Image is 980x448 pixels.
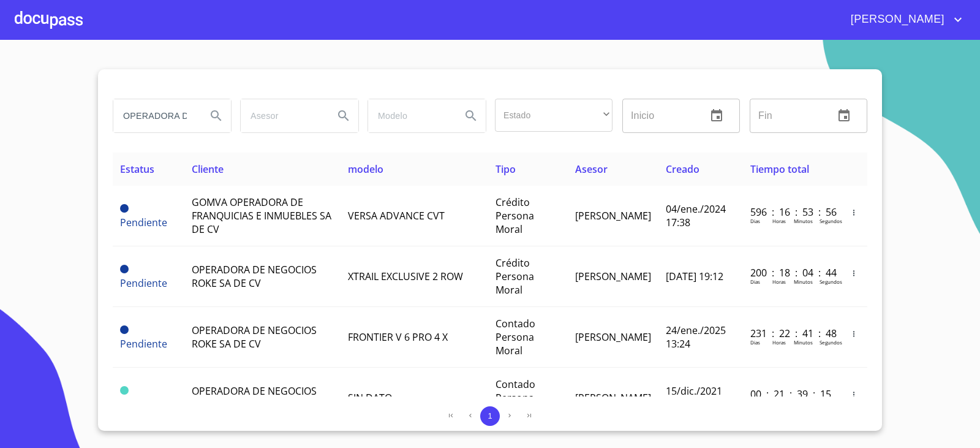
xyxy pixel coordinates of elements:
[192,196,331,236] span: GOMVA OPERADORA DE FRANQUICIAS E INMUEBLES SA DE CV
[496,256,534,297] span: Crédito Persona Moral
[496,317,535,357] span: Contado Persona Moral
[666,324,726,351] span: 24/ene./2025 13:24
[820,218,842,224] p: Segundos
[120,276,167,290] span: Pendiente
[750,162,809,176] span: Tiempo total
[192,263,317,290] span: OPERADORA DE NEGOCIOS ROKE SA DE CV
[348,209,445,222] span: VERSA ADVANCE CVT
[120,386,129,395] span: Terminado
[794,218,813,224] p: Minutos
[750,205,833,219] p: 596 : 16 : 53 : 56
[575,330,651,344] span: [PERSON_NAME]
[120,265,129,273] span: Pendiente
[575,209,651,222] span: [PERSON_NAME]
[820,339,842,346] p: Segundos
[575,391,651,404] span: [PERSON_NAME]
[496,196,534,236] span: Crédito Persona Moral
[842,10,951,29] span: [PERSON_NAME]
[202,101,231,131] button: Search
[120,337,167,351] span: Pendiente
[495,99,612,132] div: ​
[750,218,760,224] p: Dias
[794,339,813,346] p: Minutos
[772,278,786,285] p: Horas
[368,99,451,132] input: search
[192,324,317,351] span: OPERADORA DE NEGOCIOS ROKE SA DE CV
[120,325,129,334] span: Pendiente
[750,387,833,401] p: 00 : 21 : 39 : 15
[772,218,786,224] p: Horas
[192,384,317,411] span: OPERADORA DE NEGOCIOS ROKE SA DE CV .
[120,162,154,176] span: Estatus
[794,278,813,285] p: Minutos
[750,266,833,279] p: 200 : 18 : 04 : 44
[666,384,722,411] span: 15/dic./2021 18:38
[496,378,535,418] span: Contado Persona Moral
[120,216,167,229] span: Pendiente
[348,162,383,176] span: modelo
[192,162,224,176] span: Cliente
[750,278,760,285] p: Dias
[666,270,723,283] span: [DATE] 19:12
[480,406,500,426] button: 1
[820,278,842,285] p: Segundos
[750,327,833,340] p: 231 : 22 : 41 : 48
[456,101,486,131] button: Search
[842,10,965,29] button: account of current user
[772,339,786,346] p: Horas
[120,204,129,213] span: Pendiente
[666,202,726,229] span: 04/ene./2024 17:38
[488,411,492,420] span: 1
[496,162,516,176] span: Tipo
[241,99,324,132] input: search
[348,330,448,344] span: FRONTIER V 6 PRO 4 X
[575,162,608,176] span: Asesor
[666,162,699,176] span: Creado
[750,339,760,346] p: Dias
[348,270,463,283] span: XTRAIL EXCLUSIVE 2 ROW
[575,270,651,283] span: [PERSON_NAME]
[329,101,358,131] button: Search
[113,99,197,132] input: search
[348,391,392,404] span: SIN DATO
